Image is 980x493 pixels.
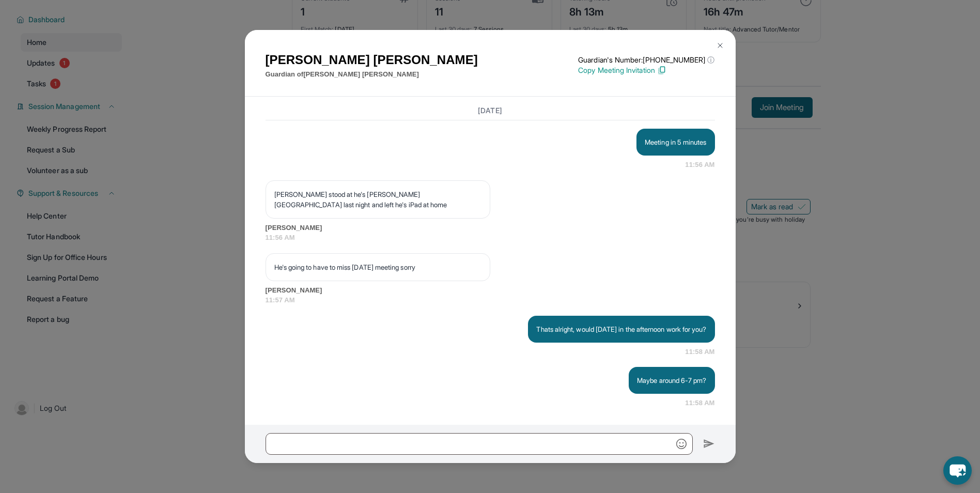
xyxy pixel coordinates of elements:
[637,375,706,386] p: Maybe around 6-7 pm?
[645,137,706,147] p: Meeting in 5 minutes
[266,285,715,296] span: [PERSON_NAME]
[536,324,706,334] p: Thats alright, would [DATE] in the afternoon work for you?
[266,69,478,80] p: Guardian of [PERSON_NAME] [PERSON_NAME]
[266,223,715,233] span: [PERSON_NAME]
[703,438,715,450] img: Send icon
[266,295,715,305] span: 11:57 AM
[274,189,481,210] p: [PERSON_NAME] stood at he's [PERSON_NAME][GEOGRAPHIC_DATA] last night and left he's iPad at home
[578,55,714,65] p: Guardian's Number: [PHONE_NUMBER]
[685,160,714,170] span: 11:56 AM
[274,262,481,272] p: He's going to have to miss [DATE] meeting sorry
[266,105,715,116] h3: [DATE]
[266,233,715,243] span: 11:56 AM
[943,456,972,485] button: chat-button
[676,439,687,449] img: Emoji
[685,398,714,408] span: 11:58 AM
[707,55,714,65] span: ⓘ
[685,347,714,357] span: 11:58 AM
[716,41,724,50] img: Close Icon
[657,66,666,75] img: Copy Icon
[578,65,714,75] p: Copy Meeting Invitation
[266,51,478,69] h1: [PERSON_NAME] [PERSON_NAME]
